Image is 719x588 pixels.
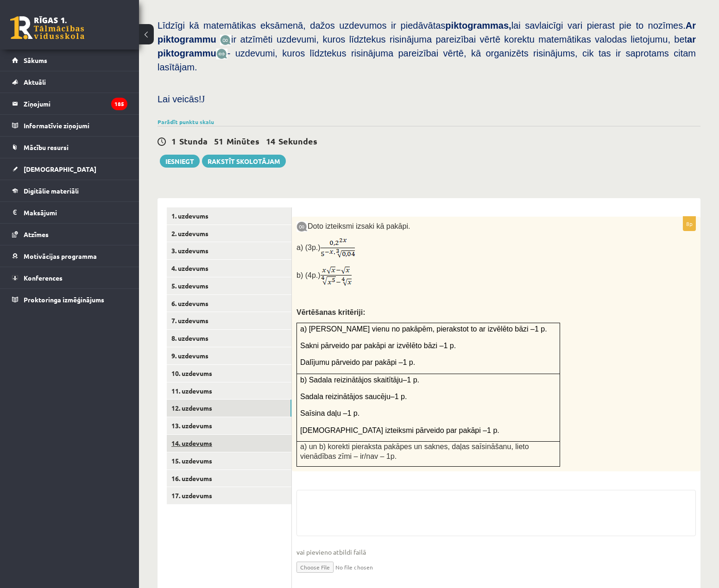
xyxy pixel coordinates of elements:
[12,50,127,71] a: Sākums
[24,165,96,173] span: [DEMOGRAPHIC_DATA]
[321,264,352,287] img: D1di9TqTLtkukv2EWq9dVs41xXNrfMIfV61rfsPgb5rB73RG+McnrvCvEaYWebICPqHka4e+59Qk7LjWsvPOmCwAAAABJRU5E...
[300,325,547,333] span: a) [PERSON_NAME] vienu no pakāpēm, pierakstot to ar izvēlēto bāzi –1 p.
[167,417,291,434] a: 13. uzdevums
[171,136,176,146] span: 1
[158,34,696,58] span: ir atzīmēti uzdevumi, kuros līdztekus risinājuma pareizībai vērtē korektu matemātikas valodas lie...
[300,393,407,400] span: Sadala reizinātājos saucēju–1 p.
[24,78,46,86] span: Aktuāli
[158,34,696,58] b: ar piktogrammu
[12,71,127,93] a: Aktuāli
[24,295,104,304] span: Proktoringa izmēģinājums
[202,94,205,104] span: J
[167,242,291,259] a: 3. uzdevums
[167,382,291,400] a: 11. uzdevums
[167,260,291,277] a: 4. uzdevums
[266,136,275,146] span: 14
[167,225,291,242] a: 2. uzdevums
[24,93,127,114] legend: Ziņojumi
[296,244,321,251] span: a) (3p.)
[308,222,410,230] span: Doto izteiksmi izsaki kā pakāpi.
[167,487,291,504] a: 17. uzdevums
[12,158,127,180] a: [DEMOGRAPHIC_DATA]
[24,115,127,136] legend: Informatīvie ziņojumi
[202,155,286,168] a: Rakstīt skolotājam
[12,202,127,223] a: Maksājumi
[296,308,366,316] span: Vērtēšanas kritēriji:
[167,277,291,294] a: 5. uzdevums
[179,136,208,146] span: Stunda
[214,136,223,146] span: 51
[158,94,202,104] span: Lai veicās!
[12,245,127,267] a: Motivācijas programma
[12,115,127,136] a: Informatīvie ziņojumi
[12,289,127,310] a: Proktoringa izmēģinājums
[300,426,499,434] span: [DEMOGRAPHIC_DATA] izteiksmi pārveido par pakāpi –1 p.
[158,118,214,125] a: Parādīt punktu skalu
[167,470,291,487] a: 16. uzdevums
[167,207,291,225] a: 1. uzdevums
[167,312,291,329] a: 7. uzdevums
[220,35,231,45] img: JfuEzvunn4EvwAAAAASUVORK5CYII=
[300,409,359,417] span: Saīsina daļu –1 p.
[12,137,127,158] a: Mācību resursi
[24,274,63,282] span: Konferences
[160,155,200,168] button: Iesniegt
[24,143,69,151] span: Mācību resursi
[296,271,321,279] span: b) (4p.)
[167,330,291,347] a: 8. uzdevums
[167,400,291,417] a: 12. uzdevums
[24,202,127,223] legend: Maksājumi
[24,252,97,260] span: Motivācijas programma
[158,20,696,44] b: Ar piktogrammu
[300,376,419,384] span: b) Sadala reizinātājos skaitītāju–1 p.
[10,16,84,39] a: Rīgas 1. Tālmācības vidusskola
[227,136,259,146] span: Minūtes
[24,187,79,195] span: Digitālie materiāli
[167,452,291,469] a: 15. uzdevums
[111,98,127,110] i: 185
[321,238,355,259] img: RJoQU7sqt0YiQvORQ1IzoWF77ByNJO7p7VnZXAAAAAElFTkSuQmCC
[158,20,696,44] span: Līdzīgi kā matemātikas eksāmenā, dažos uzdevumos ir piedāvātas lai savlaicīgi vari pierast pie to...
[300,342,456,350] span: Sakni pārveido par pakāpi ar izvēlēto bāzi –1 p.
[24,230,49,238] span: Atzīmes
[24,56,47,64] span: Sākums
[167,435,291,452] a: 14. uzdevums
[12,93,127,114] a: Ziņojumi185
[300,443,529,460] span: a) un b) korekti pieraksta pakāpes un saknes, daļas saīsināšanu, lieto vienādības zīmi – ir/nav –...
[12,224,127,245] a: Atzīmes
[683,216,696,231] p: 8p
[296,221,308,232] img: 9k=
[12,180,127,201] a: Digitālie materiāli
[167,347,291,364] a: 9. uzdevums
[278,136,317,146] span: Sekundes
[216,49,227,59] img: wKvN42sLe3LLwAAAABJRU5ErkJggg==
[167,365,291,382] a: 10. uzdevums
[12,267,127,288] a: Konferences
[158,48,696,72] span: - uzdevumi, kuros līdztekus risinājuma pareizībai vērtē, kā organizēts risinājums, cik tas ir sap...
[296,547,696,557] span: vai pievieno atbildi failā
[300,358,415,366] span: Dalījumu pārveido par pakāpi –1 p.
[445,20,511,31] b: piktogrammas,
[167,295,291,312] a: 6. uzdevums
